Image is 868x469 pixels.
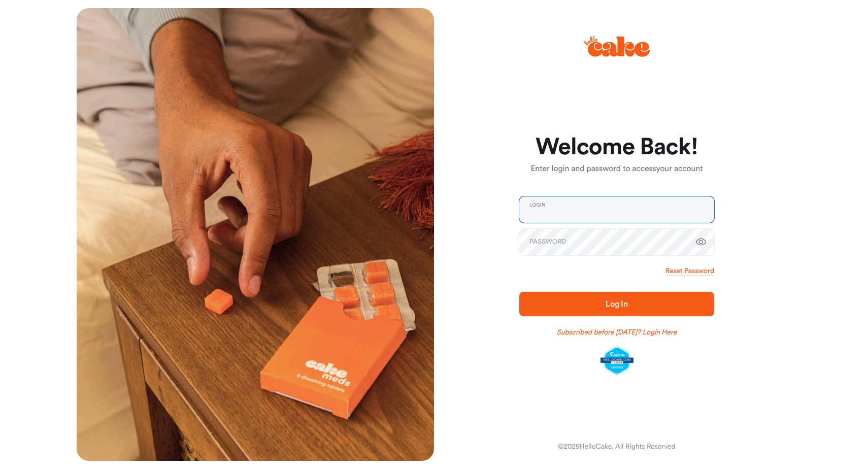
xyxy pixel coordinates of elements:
[519,163,714,175] p: Enter login and password to access your account
[665,266,714,276] a: Reset Password
[519,135,714,159] h1: Welcome Back!
[558,442,675,452] div: © 2025 HelloCake. All Rights Reserved
[606,300,628,308] span: Log In
[557,327,677,338] a: Subscribed before [DATE]? Login Here
[519,292,714,316] button: Log In
[600,347,633,375] img: legit-script-certified.png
